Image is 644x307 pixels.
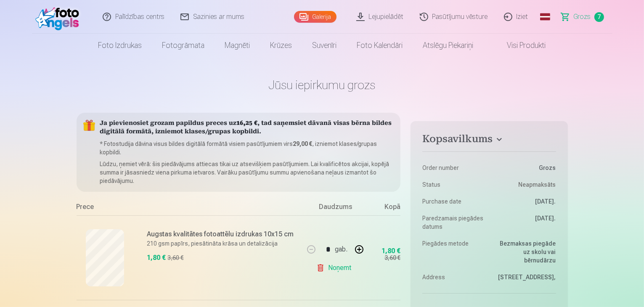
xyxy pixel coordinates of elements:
a: Krūzes [260,34,302,57]
a: Magnēti [215,34,260,57]
h1: Jūsu iepirkumu grozs [77,77,568,93]
a: Atslēgu piekariņi [413,34,484,57]
dt: Address [422,273,485,281]
a: Visi produkti [484,34,556,57]
span: Neapmaksāts [519,180,556,189]
div: 3,60 € [168,254,184,262]
dt: Purchase date [422,197,485,206]
span: 7 [594,12,604,22]
div: 3,60 € [384,254,400,262]
h6: Augstas kvalitātes fotoattēlu izdrukas 10x15 cm [147,229,299,239]
span: Grozs [574,12,591,22]
dd: [DATE]. [493,197,556,206]
a: Suvenīri [302,34,347,57]
b: 16,25 € [237,120,258,127]
dt: Paredzamais piegādes datums [422,214,485,231]
div: gab. [335,239,347,259]
dt: Piegādes metode [422,239,485,265]
div: Kopā [367,202,400,215]
a: Galerija [294,11,337,23]
div: Prece [77,202,304,215]
p: * Fotostudija dāvina visus bildes digitālā formātā visiem pasūtījumiem virs , izniemot klases/gru... [100,140,394,156]
dt: Order number [422,164,485,172]
a: Foto izdrukas [88,34,152,57]
img: /fa1 [35,3,84,30]
div: 1,80 € [147,253,166,263]
b: 29,00 € [293,140,313,147]
a: Foto kalendāri [347,34,413,57]
div: 1,80 € [382,249,400,254]
p: 210 gsm papīrs, piesātināta krāsa un detalizācija [147,239,299,248]
h5: Ja pievienosiet grozam papildus preces uz , tad saņemsiet dāvanā visas bērna bildes digitālā form... [100,119,394,136]
p: Lūdzu, ņemiet vērā: šis piedāvājums attiecas tikai uz atsevišķiem pasūtījumiem. Lai kvalificētos ... [100,160,394,185]
dd: [STREET_ADDRESS], [493,273,556,281]
button: Kopsavilkums [422,133,556,148]
dd: [DATE]. [493,214,556,231]
dd: Bezmaksas piegāde uz skolu vai bērnudārzu [493,239,556,265]
a: Noņemt [316,259,355,276]
a: Fotogrāmata [152,34,215,57]
dd: Grozs [493,164,556,172]
div: Daudzums [304,202,367,215]
dt: Status [422,180,485,189]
